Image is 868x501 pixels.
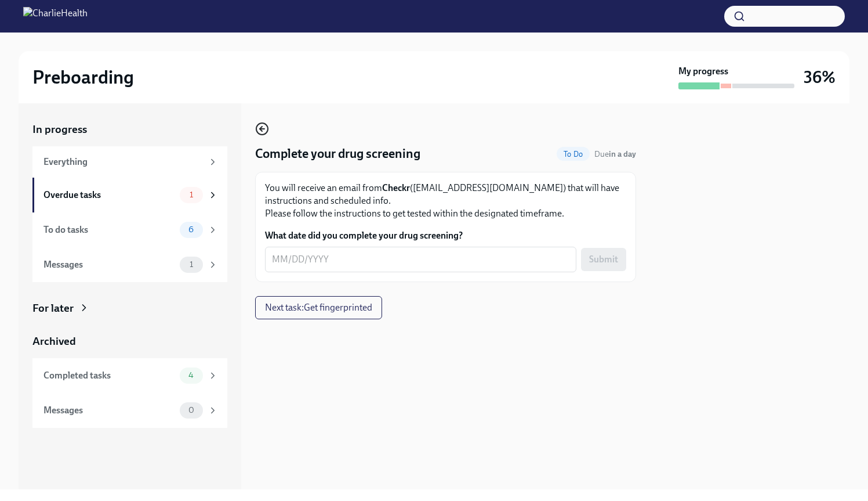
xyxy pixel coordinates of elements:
a: Archived [32,334,227,349]
a: Overdue tasks1 [32,178,227,212]
div: Overdue tasks [43,189,175,201]
span: August 30th, 2025 09:00 [594,149,636,160]
a: To do tasks6 [32,212,227,247]
div: Messages [43,258,175,271]
img: CharlieHealth [23,7,88,26]
label: What date did you complete your drug screening? [265,229,626,242]
strong: Checkr [382,182,410,193]
div: To do tasks [43,224,175,236]
span: 4 [181,371,201,380]
div: For later [32,301,74,316]
button: Next task:Get fingerprinted [255,296,382,319]
strong: in a day [609,149,636,159]
span: 6 [181,225,201,234]
h2: Preboarding [32,66,134,89]
a: In progress [32,122,227,137]
span: 0 [181,406,201,415]
h4: Complete your drug screening [255,145,420,163]
strong: My progress [678,65,728,78]
span: 1 [183,260,200,269]
a: For later [32,301,227,316]
a: Completed tasks4 [32,358,227,393]
span: Due [594,149,636,159]
p: You will receive an email from ([EMAIL_ADDRESS][DOMAIN_NAME]) that will have instructions and sch... [265,182,626,220]
span: To Do [557,150,590,158]
h3: 36% [804,67,836,88]
div: Messages [43,404,175,417]
div: Completed tasks [43,369,175,382]
a: Everything [32,146,227,178]
a: Messages1 [32,247,227,282]
a: Messages0 [32,393,227,428]
div: Everything [43,156,203,168]
span: 1 [183,190,200,199]
span: Next task : Get fingerprinted [265,302,372,313]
